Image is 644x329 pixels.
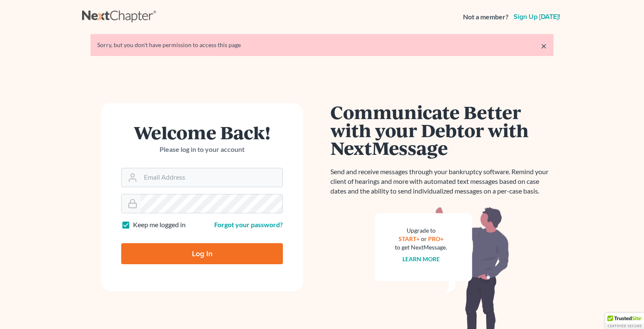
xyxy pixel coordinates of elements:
[214,220,283,228] a: Forgot your password?
[428,235,444,242] a: PRO+
[330,167,554,196] p: Send and receive messages through your bankruptcy software. Remind your client of hearings and mo...
[463,12,508,22] strong: Not a member?
[133,220,186,230] label: Keep me logged in
[121,243,283,264] input: Log In
[541,41,547,51] a: ×
[121,123,283,141] h1: Welcome Back!
[399,235,420,242] a: START+
[605,313,644,329] div: TrustedSite Certified
[421,235,427,242] span: or
[402,255,440,263] a: Learn more
[512,13,562,20] a: Sign up [DATE]!
[330,103,554,157] h1: Communicate Better with your Debtor with NextMessage
[97,41,547,49] div: Sorry, but you don't have permission to access this page
[395,226,447,235] div: Upgrade to
[141,168,282,187] input: Email Address
[121,145,283,154] p: Please log in to your account
[395,243,447,252] div: to get NextMessage.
